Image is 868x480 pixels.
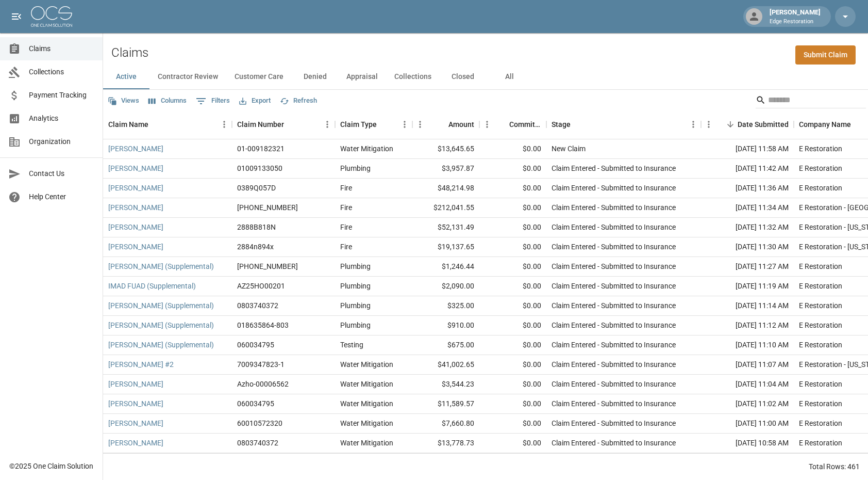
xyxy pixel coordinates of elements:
[412,414,479,434] div: $7,660.80
[552,379,676,389] div: Claim Entered - Submitted to Insurance
[277,93,320,109] button: Refresh
[237,418,282,428] div: 60010572320
[799,163,842,173] div: E Restoration
[232,110,335,139] div: Claim Number
[851,117,865,132] button: Sort
[284,117,298,132] button: Sort
[146,93,189,109] button: Select columns
[216,117,232,132] button: Menu
[701,237,794,257] div: [DATE] 11:30 AM
[412,434,479,453] div: $13,778.73
[799,438,842,448] div: E Restoration
[479,335,546,355] div: $0.00
[338,65,386,89] button: Appraisal
[6,6,27,27] button: open drawer
[108,222,163,232] a: [PERSON_NAME]
[412,355,479,375] div: $41,002.65
[105,93,142,109] button: Views
[108,163,163,173] a: [PERSON_NAME]
[108,281,196,291] a: IMAD FUAD (Supplemental)
[701,355,794,375] div: [DATE] 11:07 AM
[799,281,842,291] div: E Restoration
[552,340,676,350] div: Claim Entered - Submitted to Insurance
[108,359,174,370] a: [PERSON_NAME] #2
[340,110,377,139] div: Claim Type
[799,418,842,428] div: E Restoration
[479,434,546,453] div: $0.00
[552,242,676,252] div: Claim Entered - Submitted to Insurance
[412,335,479,355] div: $675.00
[29,136,94,147] span: Organization
[479,218,546,237] div: $0.00
[552,143,586,154] div: New Claim
[340,143,393,154] div: Water Mitigation
[686,117,701,132] button: Menu
[340,281,371,291] div: Plumbing
[340,340,363,350] div: Testing
[340,320,371,330] div: Plumbing
[103,65,868,89] div: dynamic tabs
[799,143,842,154] div: E Restoration
[193,93,232,109] button: Show filters
[701,414,794,434] div: [DATE] 11:00 AM
[479,198,546,218] div: $0.00
[552,110,571,139] div: Stage
[765,7,825,26] div: [PERSON_NAME]
[412,277,479,296] div: $2,090.00
[552,202,676,213] div: Claim Entered - Submitted to Insurance
[340,438,393,448] div: Water Mitigation
[479,257,546,277] div: $0.00
[738,110,789,139] div: Date Submitted
[412,139,479,159] div: $13,645.65
[412,394,479,414] div: $11,589.57
[756,92,866,110] div: Search
[108,398,163,409] a: [PERSON_NAME]
[701,316,794,335] div: [DATE] 11:12 AM
[412,110,479,139] div: Amount
[377,117,391,132] button: Sort
[479,355,546,375] div: $0.00
[412,375,479,394] div: $3,544.23
[237,93,273,109] button: Export
[29,191,94,202] span: Help Center
[799,300,842,311] div: E Restoration
[320,117,335,132] button: Menu
[226,65,292,89] button: Customer Care
[340,379,393,389] div: Water Mitigation
[701,394,794,414] div: [DATE] 11:02 AM
[340,242,352,252] div: Fire
[799,340,842,350] div: E Restoration
[701,110,794,139] div: Date Submitted
[237,143,285,154] div: 01-009182321
[479,179,546,198] div: $0.00
[701,179,794,198] div: [DATE] 11:36 AM
[108,300,214,311] a: [PERSON_NAME] (Supplemental)
[701,139,794,159] div: [DATE] 11:58 AM
[440,65,486,89] button: Closed
[29,113,94,124] span: Analytics
[237,242,274,252] div: 2884n894x
[552,183,676,193] div: Claim Entered - Submitted to Insurance
[701,434,794,453] div: [DATE] 10:58 AM
[340,202,352,213] div: Fire
[108,202,163,213] a: [PERSON_NAME]
[509,110,541,139] div: Committed Amount
[479,277,546,296] div: $0.00
[237,110,284,139] div: Claim Number
[799,320,842,330] div: E Restoration
[386,65,440,89] button: Collections
[412,117,428,132] button: Menu
[237,359,285,370] div: 7009347823-1
[701,277,794,296] div: [DATE] 11:19 AM
[479,414,546,434] div: $0.00
[701,257,794,277] div: [DATE] 11:27 AM
[552,163,676,173] div: Claim Entered - Submitted to Insurance
[237,261,298,271] div: 01-009-216459
[108,340,214,350] a: [PERSON_NAME] (Supplemental)
[237,222,276,232] div: 2888B818N
[701,296,794,316] div: [DATE] 11:14 AM
[479,316,546,335] div: $0.00
[552,359,676,370] div: Claim Entered - Submitted to Insurance
[552,222,676,232] div: Claim Entered - Submitted to Insurance
[340,398,393,409] div: Water Mitigation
